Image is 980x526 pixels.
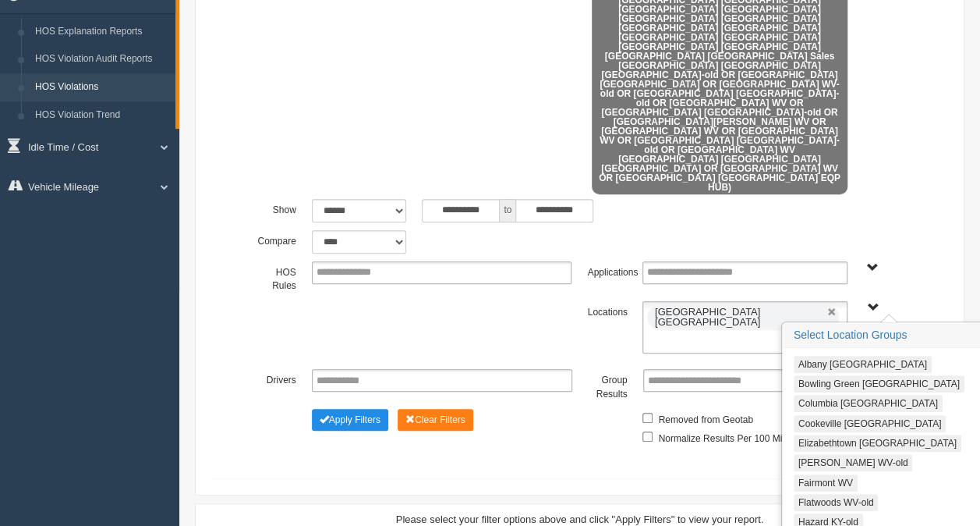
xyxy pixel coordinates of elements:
[794,375,964,393] button: Bowling Green [GEOGRAPHIC_DATA]
[28,45,175,73] a: HOS Violation Audit Reports
[794,395,943,412] button: Columbia [GEOGRAPHIC_DATA]
[794,494,879,511] button: Flatwoods WV-old
[579,261,635,280] label: Applications
[794,435,961,452] button: Elizabethtown [GEOGRAPHIC_DATA]
[794,454,913,471] button: [PERSON_NAME] WV-old
[658,409,752,428] label: Removed from Geotab
[249,199,304,218] label: Show
[655,306,760,328] span: [GEOGRAPHIC_DATA] [GEOGRAPHIC_DATA]
[249,261,304,293] label: HOS Rules
[794,356,932,373] button: Albany [GEOGRAPHIC_DATA]
[794,415,946,432] button: Cookeville [GEOGRAPHIC_DATA]
[658,428,794,446] label: Normalize Results Per 100 Miles
[580,369,635,401] label: Group Results
[794,474,858,492] button: Fairmont WV
[28,18,175,46] a: HOS Explanation Reports
[28,101,175,130] a: HOS Violation Trend
[249,369,304,388] label: Drivers
[500,199,515,222] span: to
[398,409,473,431] button: Change Filter Options
[28,73,175,101] a: HOS Violations
[580,301,635,320] label: Locations
[249,230,304,249] label: Compare
[312,409,388,431] button: Change Filter Options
